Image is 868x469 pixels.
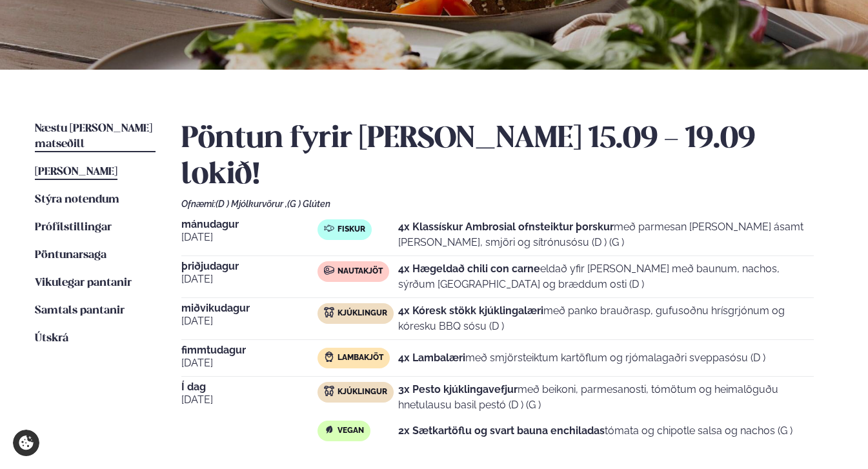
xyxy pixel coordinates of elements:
a: Pöntunarsaga [35,248,106,263]
img: chicken.svg [324,307,334,317]
a: Samtals pantanir [35,303,125,319]
span: Stýra notendum [35,194,119,205]
span: Kjúklingur [338,308,387,319]
img: Lamb.svg [324,352,334,362]
strong: 4x Klassískur Ambrosial ofnsteiktur þorskur [398,221,614,233]
h2: Pöntun fyrir [PERSON_NAME] 15.09 - 19.09 lokið! [181,121,833,194]
strong: 4x Lambalæri [398,352,465,364]
a: Útskrá [35,331,68,346]
img: fish.svg [324,223,334,234]
p: með parmesan [PERSON_NAME] ásamt [PERSON_NAME], smjöri og sítrónusósu (D ) (G ) [398,219,814,250]
p: eldað yfir [PERSON_NAME] með baunum, nachos, sýrðum [GEOGRAPHIC_DATA] og bræddum osti (D ) [398,261,814,292]
span: [DATE] [181,230,317,245]
a: Cookie settings [13,430,39,456]
strong: 4x Hægeldað chili con carne [398,263,540,275]
span: Útskrá [35,333,68,344]
span: (G ) Glúten [287,199,330,209]
p: með panko brauðrasp, gufusoðnu hrísgrjónum og kóresku BBQ sósu (D ) [398,303,814,334]
a: Prófílstillingar [35,220,112,235]
a: Vikulegar pantanir [35,275,132,291]
span: Í dag [181,382,317,392]
strong: 2x Sætkartöflu og svart bauna enchiladas [398,424,605,437]
span: (D ) Mjólkurvörur , [216,199,287,209]
span: fimmtudagur [181,345,317,355]
span: Næstu [PERSON_NAME] matseðill [35,123,152,150]
span: mánudagur [181,219,317,230]
span: Samtals pantanir [35,305,125,316]
a: [PERSON_NAME] [35,165,117,180]
p: tómata og chipotle salsa og nachos (G ) [398,423,792,439]
div: Ofnæmi: [181,199,833,209]
span: [DATE] [181,314,317,329]
span: [PERSON_NAME] [35,166,117,177]
span: Pöntunarsaga [35,250,106,261]
span: miðvikudagur [181,303,317,314]
p: með smjörsteiktum kartöflum og rjómalagaðri sveppasósu (D ) [398,350,765,366]
img: chicken.svg [324,386,334,396]
span: Nautakjöt [338,266,383,277]
a: Stýra notendum [35,192,119,208]
strong: 4x Kóresk stökk kjúklingalæri [398,304,543,317]
strong: 3x Pesto kjúklingavefjur [398,383,518,395]
span: Prófílstillingar [35,222,112,233]
span: Kjúklingur [338,387,387,397]
span: Lambakjöt [338,353,383,363]
span: [DATE] [181,355,317,371]
span: [DATE] [181,392,317,408]
span: þriðjudagur [181,261,317,272]
span: Fiskur [338,225,365,235]
img: Vegan.svg [324,424,334,435]
span: [DATE] [181,272,317,287]
img: beef.svg [324,265,334,275]
span: Vikulegar pantanir [35,277,132,288]
p: með beikoni, parmesanosti, tómötum og heimalöguðu hnetulausu basil pestó (D ) (G ) [398,382,814,413]
span: Vegan [338,426,364,436]
a: Næstu [PERSON_NAME] matseðill [35,121,156,152]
